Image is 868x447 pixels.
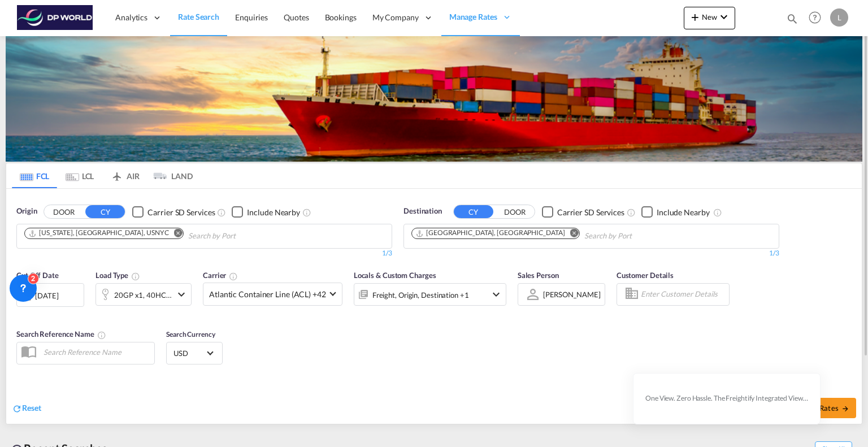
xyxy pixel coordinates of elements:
[6,36,862,162] img: LCL+%26+FCL+BACKGROUND.png
[542,206,624,218] md-checkbox: Checkbox No Ink
[16,329,106,338] span: Search Reference Name
[97,331,106,340] md-icon: Your search will be saved by the below given name
[454,205,493,218] button: CY
[449,11,497,23] span: Manage Rates
[786,12,798,25] md-icon: icon-magnify
[229,272,238,281] md-icon: The selected Trucker/Carrierwill be displayed in the rate results If the rates are from another f...
[641,206,710,218] md-checkbox: Checkbox No Ink
[372,12,419,23] span: My Company
[717,10,731,24] md-icon: icon-chevron-down
[147,163,193,188] md-tab-item: LAND
[22,403,41,413] span: Reset
[12,163,193,188] md-pagination-wrapper: Use the left and right arrow keys to navigate between tabs
[6,189,862,423] div: OriginDOOR CY Checkbox No InkUnchecked: Search for CY (Container Yard) services for all selected ...
[403,206,442,217] span: Destination
[795,403,849,413] span: Search Rates
[28,228,168,238] div: New York, NY, USNYC
[284,12,309,22] span: Quotes
[805,8,824,27] span: Help
[178,12,219,21] span: Rate Search
[131,272,140,281] md-icon: icon-information-outline
[217,208,226,217] md-icon: Unchecked: Search for CY (Container Yard) services for all selected carriers.Checked : Search for...
[44,206,84,219] button: DOOR
[209,289,326,300] span: Atlantic Container Line (ACL) +42
[85,205,125,218] button: CY
[203,271,238,280] span: Carrier
[235,12,268,22] span: Enquiries
[247,207,300,218] div: Include Nearby
[415,228,565,238] div: Hamburg, DEHAM
[166,228,183,240] button: Remove
[12,402,41,415] div: icon-refreshReset
[172,345,216,361] md-select: Select Currency: $ USDUnited States Dollar
[557,207,624,218] div: Carrier SD Services
[562,228,579,240] button: Remove
[354,283,506,306] div: Freight Origin Destination Factory Stuffingicon-chevron-down
[830,8,848,27] div: L
[96,283,192,306] div: 20GP x1 40HC x1icon-chevron-down
[657,207,710,218] div: Include Nearby
[12,403,22,414] md-icon: icon-refresh
[403,249,779,258] div: 1/3
[543,290,601,299] div: [PERSON_NAME]
[35,290,58,301] div: [DATE]
[542,286,602,302] md-select: Sales Person: Laura Zurcher
[684,7,735,29] button: icon-plus 400-fgNewicon-chevron-down
[96,271,140,280] span: Load Type
[372,287,469,303] div: Freight Origin Destination Factory Stuffing
[147,207,215,218] div: Carrier SD Services
[688,10,702,24] md-icon: icon-plus 400-fg
[23,224,300,245] md-chips-wrap: Chips container. Use arrow keys to select chips.
[415,228,567,238] div: Press delete to remove this chip.
[325,12,357,22] span: Bookings
[175,288,188,301] md-icon: icon-chevron-down
[110,170,124,178] md-icon: icon-airplane
[16,206,37,217] span: Origin
[410,224,696,245] md-chips-wrap: Chips container. Use arrow keys to select chips.
[786,12,798,29] div: icon-magnify
[17,5,93,31] img: c08ca190194411f088ed0f3ba295208c.png
[641,286,726,303] input: Enter Customer Details
[627,208,636,217] md-icon: Unchecked: Search for CY (Container Yard) services for all selected carriers.Checked : Search for...
[688,12,731,21] span: New
[188,227,296,245] input: Chips input.
[232,206,300,218] md-checkbox: Checkbox No Ink
[115,12,147,23] span: Analytics
[354,271,436,280] span: Locals & Custom Charges
[302,208,311,217] md-icon: Unchecked: Ignores neighbouring ports when fetching rates.Checked : Includes neighbouring ports w...
[16,271,59,280] span: Cut Off Date
[841,405,849,413] md-icon: icon-arrow-right
[584,227,692,245] input: Chips input.
[28,228,171,238] div: Press delete to remove this chip.
[489,288,503,301] md-icon: icon-chevron-down
[166,330,215,338] span: Search Currency
[617,271,674,280] span: Customer Details
[57,163,102,188] md-tab-item: LCL
[16,249,392,258] div: 1/3
[114,287,172,303] div: 20GP x1 40HC x1
[805,8,830,28] div: Help
[518,271,559,280] span: Sales Person
[16,305,25,320] md-datepicker: Select
[132,206,215,218] md-checkbox: Checkbox No Ink
[173,348,205,358] span: USD
[16,283,84,307] div: [DATE]
[38,344,154,361] input: Search Reference Name
[12,163,57,188] md-tab-item: FCL
[495,206,535,219] button: DOOR
[102,163,147,188] md-tab-item: AIR
[713,208,722,217] md-icon: Unchecked: Ignores neighbouring ports when fetching rates.Checked : Includes neighbouring ports w...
